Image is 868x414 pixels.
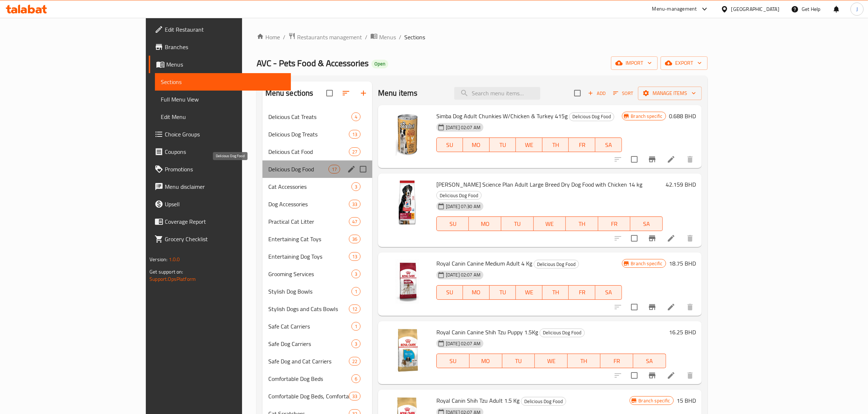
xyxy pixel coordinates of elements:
[155,73,291,91] a: Sections
[337,84,355,102] span: Sort sections
[351,322,361,331] div: items
[466,140,487,150] span: MO
[572,140,592,150] span: FR
[570,85,585,101] span: Select section
[856,5,858,13] span: J
[608,88,638,99] span: Sort items
[268,112,351,121] div: Delicious Cat Treats
[149,267,183,276] span: Get support on:
[569,138,595,152] button: FR
[666,59,702,68] span: export
[505,356,532,366] span: TU
[165,200,285,208] span: Upsell
[268,339,351,348] span: Safe Dog Carriers
[611,56,658,70] button: import
[349,235,361,243] div: items
[443,203,483,210] span: [DATE] 07:30 AM
[681,298,699,316] button: delete
[681,230,699,247] button: delete
[371,60,388,68] div: Open
[349,218,360,225] span: 47
[149,213,291,230] a: Coverage Report
[436,258,532,269] span: Royal Canin Canine Medium Adult 4 Kg
[600,354,633,368] button: FR
[262,300,372,318] div: Stylish Dogs and Cats Bowls12
[349,304,361,313] div: items
[667,371,676,380] a: Edit menu item
[469,216,501,231] button: MO
[349,147,361,156] div: items
[436,285,463,300] button: SU
[346,164,357,175] button: edit
[352,375,360,382] span: 6
[595,285,622,300] button: SA
[521,397,566,406] span: Delicious Dog Food
[262,265,372,283] div: Grooming Services3
[349,201,360,208] span: 33
[669,258,696,268] h6: 18.75 BHD
[165,43,285,51] span: Branches
[617,59,652,68] span: import
[542,138,569,152] button: TH
[598,216,631,231] button: FR
[352,288,360,295] span: 1
[519,287,540,298] span: WE
[268,270,351,278] span: Grooming Services
[268,182,351,191] span: Cat Accessories
[322,85,337,101] span: Select all sections
[667,155,676,164] a: Edit menu item
[257,55,369,71] span: AVC - Pets Food & Accessories
[568,354,600,368] button: TH
[262,230,372,248] div: Entertaining Cat Toys36
[633,354,666,368] button: SA
[569,112,614,121] div: Delicious Dog Food
[638,87,702,100] button: Manage items
[627,152,642,167] span: Select to update
[636,356,663,366] span: SA
[268,304,349,313] div: Stylish Dogs and Cats Bowls
[262,178,372,195] div: Cat Accessories3
[262,370,372,387] div: Comfortable Dog Beds6
[661,56,708,70] button: export
[155,91,291,108] a: Full Menu View
[669,327,696,337] h6: 16.25 BHD
[472,219,498,229] span: MO
[262,195,372,213] div: Dog Accessories33
[463,138,490,152] button: MO
[268,130,349,139] span: Delicious Dog Treats
[384,111,431,158] img: Simba Dog Adult Chunkies W/Chicken & Turkey 415g
[436,327,538,338] span: Royal Canin Canine Shih Tzu Puppy 1.5Kg
[595,138,622,152] button: SA
[155,108,291,126] a: Edit Menu
[351,182,361,191] div: items
[669,111,696,121] h6: 0.688 BHD
[149,195,291,213] a: Upsell
[535,354,568,368] button: WE
[268,217,349,226] span: Practical Cat Litter
[585,88,608,99] span: Add item
[652,5,697,13] div: Menu-management
[352,183,360,190] span: 3
[352,323,360,330] span: 1
[667,234,676,243] a: Edit menu item
[436,111,568,122] span: Simba Dog Adult Chunkies W/Chicken & Turkey 415g
[349,393,360,400] span: 33
[504,219,531,229] span: TU
[349,253,360,260] span: 13
[268,392,349,401] span: Comfortable Dog Beds, Comfortable Cat Beds
[493,140,513,150] span: TU
[268,252,349,261] span: Entertaining Dog Toys
[149,21,291,38] a: Edit Restaurant
[262,213,372,230] div: Practical Cat Litter47
[443,271,483,278] span: [DATE] 02:07 AM
[371,61,388,67] span: Open
[644,89,696,98] span: Manage items
[352,114,360,120] span: 4
[643,230,661,247] button: Branch-specific-item
[569,219,595,229] span: TH
[598,287,619,298] span: SA
[329,166,340,173] span: 17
